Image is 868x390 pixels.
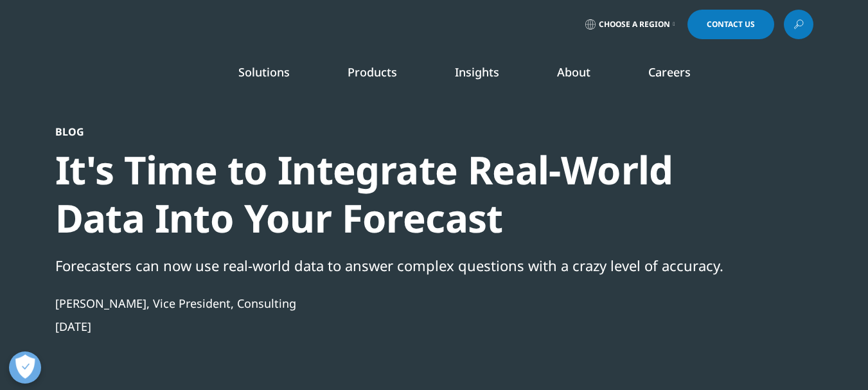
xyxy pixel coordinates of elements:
span: Choose a Region [599,19,670,30]
div: Blog [55,125,744,138]
div: It's Time to Integrate Real-World Data Into Your Forecast [55,146,744,242]
span: Contact Us [707,21,755,28]
a: Careers [648,64,691,80]
a: About [557,64,590,80]
a: Products [348,64,397,80]
div: [DATE] [55,319,744,334]
a: Contact Us [687,10,774,39]
a: Insights [455,64,499,80]
nav: Primary [163,45,813,105]
div: Forecasters can now use real-world data to answer complex questions with a crazy level of accuracy. [55,254,744,276]
button: Open Preferences [9,351,41,384]
a: Solutions [238,64,290,80]
div: [PERSON_NAME], Vice President, Consulting [55,296,744,311]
